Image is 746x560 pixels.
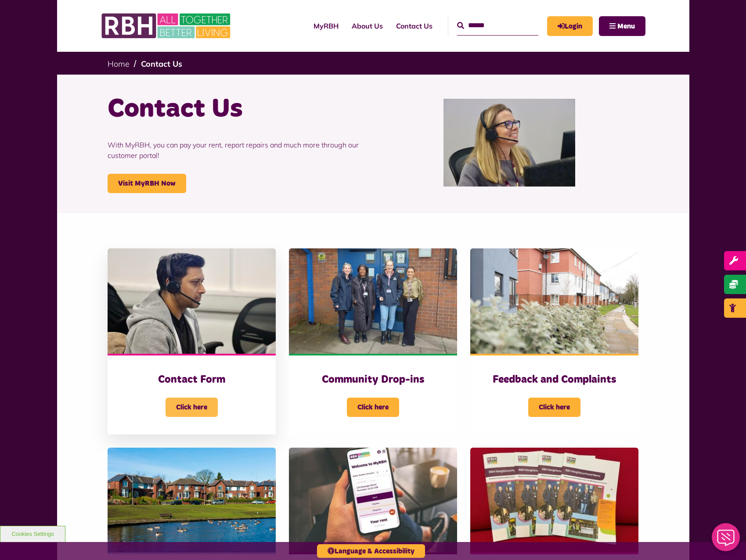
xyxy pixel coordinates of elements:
[470,448,638,553] img: RBH Newsletter Copies
[599,16,645,36] button: Navigation
[108,448,276,553] img: Dewhirst Rd 03
[101,9,233,43] img: RBH
[125,373,258,387] h3: Contact Form
[470,248,638,434] a: Feedback and Complaints Click here
[307,14,345,38] a: MyRBH
[706,521,746,560] iframe: Netcall Web Assistant for live chat
[443,99,575,187] img: Contact Centre February 2024 (1)
[141,59,182,69] a: Contact Us
[166,398,218,417] span: Click here
[528,398,580,417] span: Click here
[108,248,276,434] a: Contact Form Click here
[488,373,621,387] h3: Feedback and Complaints
[457,16,538,35] input: Search
[317,544,425,558] button: Language & Accessibility
[108,59,130,69] a: Home
[108,174,186,193] a: Visit MyRBH Now
[289,248,457,434] a: Community Drop-ins Click here
[347,398,399,417] span: Click here
[389,14,439,38] a: Contact Us
[289,248,457,354] img: Heywood Drop In 2024
[306,373,440,387] h3: Community Drop-ins
[617,23,635,30] span: Menu
[108,126,367,174] p: With MyRBH, you can pay your rent, report repairs and much more through our customer portal!
[345,14,389,38] a: About Us
[108,248,276,354] img: Contact Centre February 2024 (4)
[470,248,638,354] img: SAZMEDIA RBH 22FEB24 97
[289,448,457,553] img: Myrbh Man Wth Mobile Correct
[547,16,593,36] a: MyRBH
[108,92,367,126] h1: Contact Us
